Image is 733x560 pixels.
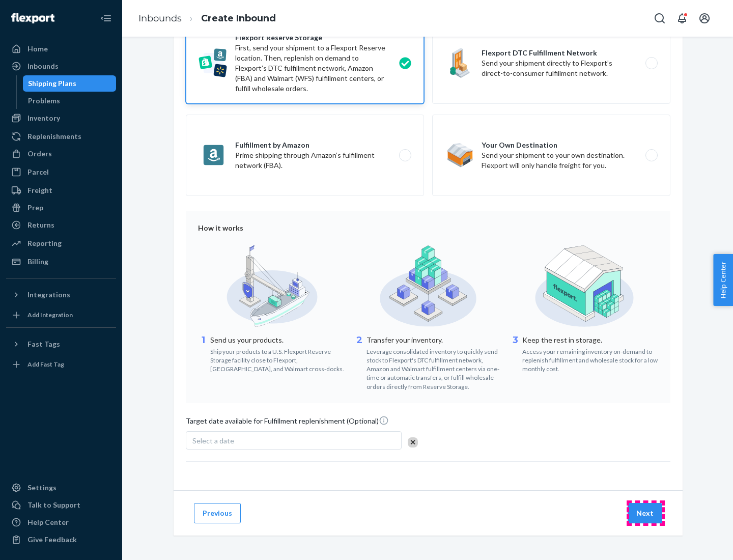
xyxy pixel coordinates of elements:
div: Ship your products to a U.S. Flexport Reserve Storage facility close to Flexport, [GEOGRAPHIC_DAT... [210,345,346,373]
div: Add Integration [27,311,73,319]
a: Create Inbound [201,13,276,24]
div: Give Feedback [27,535,77,545]
a: Shipping Plans [23,75,117,92]
a: Returns [6,217,116,233]
a: Replenishments [6,128,116,145]
div: Inventory [27,113,60,123]
a: Billing [6,254,116,270]
a: Reporting [6,235,116,251]
a: Freight [6,182,116,199]
div: Help Center [27,517,69,527]
div: Reporting [27,238,62,248]
a: Add Integration [6,307,116,323]
div: Orders [27,149,52,159]
button: Give Feedback [6,531,116,548]
button: Open notifications [672,8,692,29]
a: Parcel [6,164,116,180]
div: Billing [27,257,48,267]
div: Shipping Plans [28,78,76,89]
button: Open Search Box [650,8,670,29]
div: Leverage consolidated inventory to quickly send stock to Flexport's DTC fulfillment network, Amaz... [366,345,502,391]
div: Home [27,44,48,54]
div: 1 [198,334,208,373]
a: Talk to Support [6,497,116,513]
div: Settings [27,483,57,493]
div: 3 [510,334,520,373]
div: Returns [27,220,54,230]
button: Help Center [713,254,733,306]
button: Previous [194,503,241,523]
button: Fast Tags [6,336,116,352]
button: Close Navigation [96,8,116,29]
div: Talk to Support [27,500,80,510]
img: Flexport logo [11,13,54,23]
span: Target date available for Fulfillment replenishment (Optional) [186,415,389,430]
div: Prep [27,203,43,213]
div: Add Fast Tag [27,360,64,369]
ol: breadcrumbs [130,4,284,34]
a: Home [6,41,116,57]
a: Inbounds [138,13,182,24]
a: Problems [23,93,117,109]
div: Integrations [27,290,70,300]
div: How it works [198,223,658,233]
div: Inbounds [27,61,59,71]
div: Fast Tags [27,339,60,349]
button: Next [628,503,662,523]
a: Orders [6,146,116,162]
div: Freight [27,185,52,195]
a: Inventory [6,110,116,126]
div: Replenishments [27,131,81,142]
p: Send us your products. [210,335,346,345]
p: Keep the rest in storage. [522,335,658,345]
span: Select a date [192,436,234,445]
a: Add Fast Tag [6,356,116,373]
div: 2 [354,334,364,391]
a: Help Center [6,514,116,530]
div: Access your remaining inventory on-demand to replenish fulfillment and wholesale stock for a low ... [522,345,658,373]
div: Problems [28,96,60,106]
a: Prep [6,200,116,216]
a: Inbounds [6,58,116,74]
div: Parcel [27,167,49,177]
p: Transfer your inventory. [366,335,502,345]
button: Open account menu [694,8,715,29]
button: Integrations [6,287,116,303]
a: Settings [6,480,116,496]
